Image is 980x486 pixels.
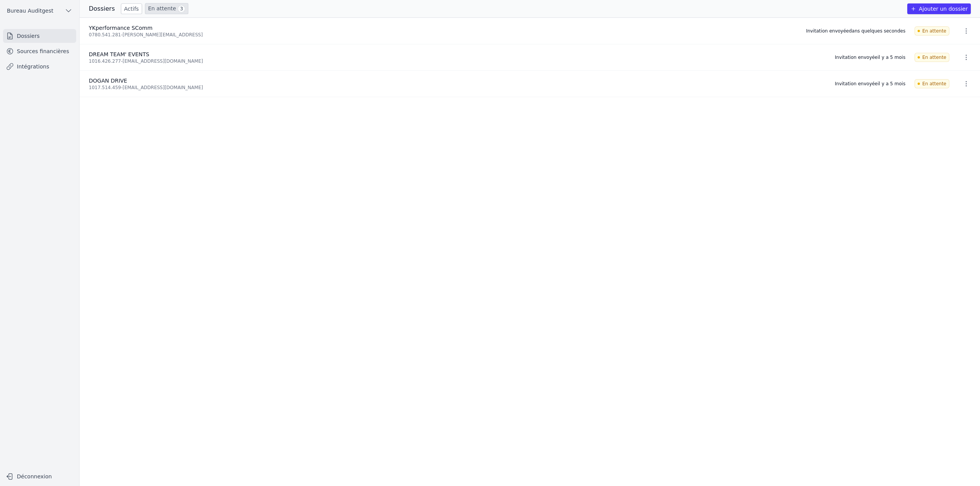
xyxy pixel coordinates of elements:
span: YKperformance SComm [89,25,152,31]
span: Bureau Auditgest [7,7,53,15]
span: DOGAN DRIVE [89,78,127,84]
a: En attente 3 [145,3,188,14]
a: Actifs [121,3,142,14]
span: DREAM TEAM' EVENTS [89,51,149,57]
button: Déconnexion [3,470,76,483]
button: Bureau Auditgest [3,5,76,17]
div: Invitation envoyée il y a 5 mois [835,54,905,60]
span: 3 [178,5,185,13]
button: Ajouter un dossier [907,3,971,14]
div: Invitation envoyée dans quelques secondes [806,28,905,34]
a: Dossiers [3,29,76,43]
div: Invitation envoyée il y a 5 mois [835,81,905,87]
a: Intégrations [3,60,76,73]
div: 1017.514.459 - [EMAIL_ADDRESS][DOMAIN_NAME] [89,85,826,91]
h3: Dossiers [89,4,115,13]
span: En attente [915,53,949,62]
span: En attente [915,79,949,88]
div: 1016.426.277 - [EMAIL_ADDRESS][DOMAIN_NAME] [89,58,826,64]
div: 0780.541.281 - [PERSON_NAME][EMAIL_ADDRESS] [89,32,797,38]
a: Sources financières [3,44,76,58]
span: En attente [915,26,949,36]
